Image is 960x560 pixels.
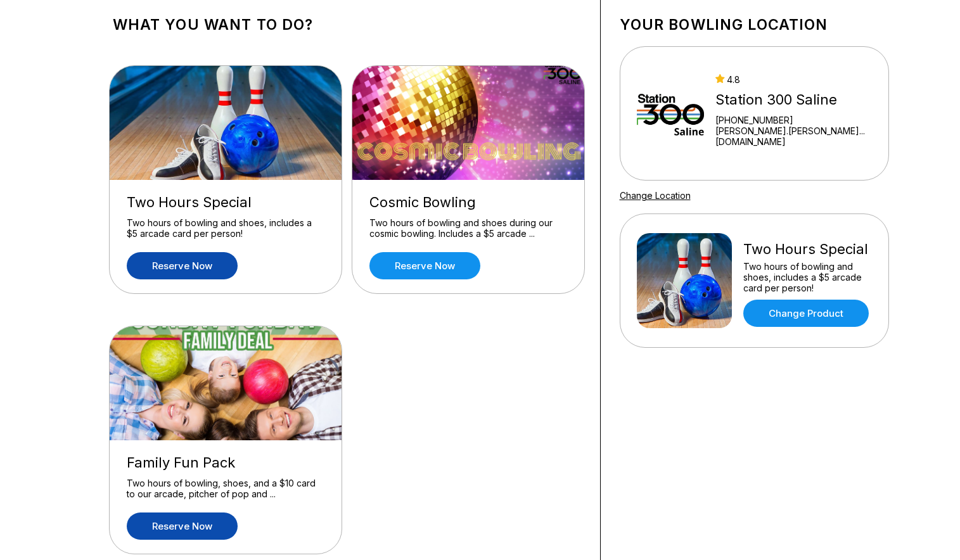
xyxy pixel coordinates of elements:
[743,300,869,327] a: Change Product
[110,66,343,180] img: Two Hours Special
[743,261,872,293] div: Two hours of bowling and shoes, includes a $5 arcade card per person!
[715,125,871,147] a: [PERSON_NAME].[PERSON_NAME]...[DOMAIN_NAME]
[127,217,324,239] div: Two hours of bowling and shoes, includes a $5 arcade card per person!
[715,91,871,108] div: Station 300 Saline
[127,512,238,540] a: Reserve now
[352,66,586,180] img: Cosmic Bowling
[369,252,480,279] a: Reserve now
[715,115,871,125] div: [PHONE_NUMBER]
[637,66,705,161] img: Station 300 Saline
[113,16,581,34] h1: What you want to do?
[369,217,567,239] div: Two hours of bowling and shoes during our cosmic bowling. Includes a $5 arcade ...
[127,454,324,471] div: Family Fun Pack
[127,478,324,500] div: Two hours of bowling, shoes, and a $10 card to our arcade, pitcher of pop and ...
[127,252,238,279] a: Reserve now
[369,194,567,211] div: Cosmic Bowling
[743,241,872,258] div: Two Hours Special
[127,194,324,211] div: Two Hours Special
[637,233,732,328] img: Two Hours Special
[620,190,691,201] a: Change Location
[715,74,871,85] div: 4.8
[620,16,889,34] h1: Your bowling location
[110,326,343,440] img: Family Fun Pack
